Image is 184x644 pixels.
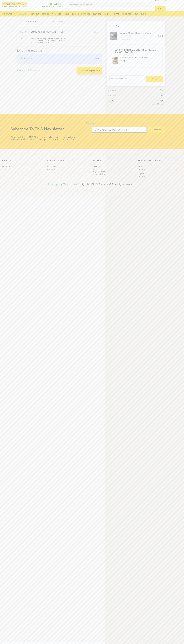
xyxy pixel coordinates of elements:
a: GIFTS [112,12,121,16]
th: Shipping [107,94,127,97]
h3: Shipping method [17,49,102,52]
input: Search [69,2,149,7]
a: All breakfast [2,13,16,15]
h4: Connect with us [47,159,89,162]
span: ₹ [160,99,161,102]
div: Contact [19,31,31,33]
button: Increment [128,35,132,39]
a: Snacks [18,13,27,15]
a: Edit [124,37,128,38]
strong: FRESH BATCH [45,3,61,5]
b: GRANOLA [30,13,39,15]
a: CEREALS [40,12,51,16]
a: Continue to payment [77,67,102,74]
input: Enter Promo Code [109,75,145,82]
a: Privacy policy [48,183,62,186]
b: BAKING [72,13,79,15]
a: Contact us [138,168,179,170]
div: Bestseller in New Launches [119,57,161,65]
h4: Helpful links for you [138,159,179,162]
a: Information [17,21,45,25]
bdi: 50 [161,94,165,97]
a: GRANOLA [29,12,41,16]
a: BUNDLES [102,12,113,16]
button: subscribe [148,127,165,133]
bdi: 350 [160,99,165,102]
a: About us [2,166,43,168]
a: Buy on Amazon [93,171,134,173]
span: Contact us [138,175,147,177]
input: ADD TO CARTCoconutty – Dark Chocolate Chip (Dry Fruit Bar) [112,50,114,52]
input: Email Address [92,127,147,133]
h2: Subscribe To TNB Newsletter [11,127,92,131]
a: Your account [138,166,179,168]
a: Change [94,31,100,33]
input: Apply [146,76,163,82]
h3: Your Cart [110,25,163,28]
div: [PERSON_NAME], Unitech Signature Tower-II, [GEOGRAPHIC_DATA], Sector-15, Part-[GEOGRAPHIC_DATA] [31,38,86,43]
span: ₹ [161,94,162,97]
a: Instagram [47,168,89,170]
a: Sitemap [93,166,134,168]
span: login [158,7,162,9]
b: PANCAKES [52,13,61,15]
a: BAKING [71,12,80,16]
a: Change [94,38,100,40]
span: subscribe [153,129,161,131]
a: login [155,6,166,11]
h4: Services [93,159,134,162]
span: Instagram [47,168,56,170]
span: Facebook [47,166,56,168]
h4: Know us [2,159,43,162]
a: Sign in [138,173,179,175]
p: By subscribing to TNB Newsletter, you become the first to know about our new launches, health tip... [11,136,92,141]
bdi: 675 [120,59,126,62]
div: [EMAIL_ADDRESS][DOMAIN_NAME] [31,31,65,33]
b: GIFTS [114,13,119,15]
span: 14 [157,103,160,105]
span: Sign in [138,173,144,175]
span: About us [2,166,10,168]
span: Buy on Amazon [93,171,106,173]
bdi: 300 [157,35,163,37]
th: Total [107,100,127,102]
bdi: 300 [160,89,165,92]
label: Flat rate [24,58,99,60]
div: Banana Almond flour Mug Cake [120,32,155,34]
a: PORRIDGE [80,12,92,16]
a: NEW! [132,12,140,16]
img: Coconutty - Dark Chocolate Chip (Dry Fruit Bar) - Jar 240g [112,57,119,65]
span: Coconutty – Dark Chocolate Chip (Dry Fruit Bar) [115,49,161,53]
a: « Return to information [17,70,40,72]
a: Terms of use [63,183,76,186]
b: NEW! [134,13,138,15]
th: Subtotal [107,89,127,91]
span: Contact us [138,168,147,170]
b: ADD TO CART [115,49,130,52]
span: ₹ [95,57,96,60]
a: Buy on Flipkart [93,173,134,175]
span: Sitemap [93,166,100,168]
div: Ship to [19,38,31,43]
a: Contact us [138,175,179,177]
span: ₹ [160,89,161,92]
a: Retail Locator [93,168,134,170]
span: ₹ [120,59,121,62]
a: OATMEAL [91,12,103,16]
span: ₹ [157,35,159,37]
span: Retail Locator [93,168,104,170]
a: MUESLI [62,12,71,16]
a: Facebook [47,166,89,168]
bdi: 50 [94,57,99,60]
span: Buy on Flipkart [93,173,106,175]
img: TNB-logo [2,2,27,7]
a: DRY FRUITS [120,12,133,16]
a: PANCAKES [50,12,63,16]
button: Decrement [120,35,124,39]
a: BLOG [139,12,147,16]
small: (includes IGST) [127,103,165,105]
span: ₹ [157,103,158,105]
span: Your account [138,166,149,168]
a: Shipping [45,21,74,25]
img: Chocolate Chip Mug cake [110,32,118,40]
